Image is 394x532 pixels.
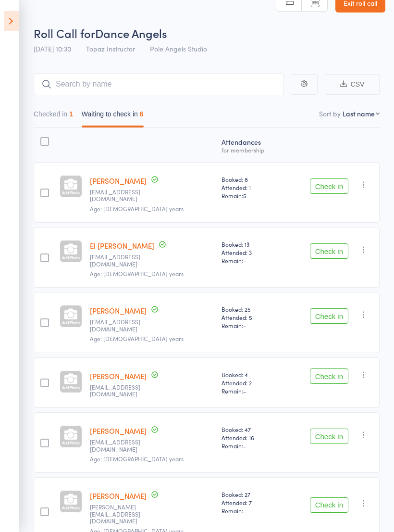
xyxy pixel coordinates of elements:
[34,73,283,95] input: Search by name
[243,507,246,515] span: -
[90,305,147,316] a: [PERSON_NAME]
[34,44,71,53] span: [DATE] 10:30
[243,191,246,200] span: 5
[310,497,348,513] button: Check in
[90,253,152,267] small: ekbelcher@hotmail.com
[243,321,246,329] span: -
[310,368,348,384] button: Check in
[140,110,144,118] div: 6
[222,191,280,200] span: Remain:
[95,25,167,41] span: Dance Angels
[90,241,154,251] a: El [PERSON_NAME]
[90,204,184,213] span: Age: [DEMOGRAPHIC_DATA] years
[150,44,207,53] span: Pole Angels Studio
[82,105,144,127] button: Waiting to check in6
[222,147,280,153] div: for membership
[325,74,380,95] button: CSV
[222,498,280,507] span: Attended: 7
[90,504,152,524] small: jessie_snake@hotmail.com
[222,183,280,191] span: Attended: 1
[243,442,246,450] span: -
[86,44,135,53] span: Topaz Instructor
[310,429,348,444] button: Check in
[222,313,280,321] span: Attended: 5
[90,176,147,186] a: [PERSON_NAME]
[222,305,280,313] span: Booked: 25
[90,371,147,381] a: [PERSON_NAME]
[243,387,246,395] span: -
[222,370,280,379] span: Booked: 4
[222,240,280,248] span: Booked: 13
[90,426,147,436] a: [PERSON_NAME]
[222,248,280,256] span: Attended: 3
[34,105,73,127] button: Checked in1
[222,321,280,329] span: Remain:
[90,318,152,332] small: samanthagcabot@gmail.com
[34,25,95,41] span: Roll Call for
[319,109,341,118] label: Sort by
[90,455,184,463] span: Age: [DEMOGRAPHIC_DATA] years
[222,442,280,450] span: Remain:
[218,132,283,158] div: Atten­dances
[343,109,375,118] div: Last name
[90,334,184,342] span: Age: [DEMOGRAPHIC_DATA] years
[310,178,348,194] button: Check in
[310,308,348,324] button: Check in
[90,189,152,203] small: whinniemartinibasil@gmail.com
[222,175,280,183] span: Booked: 8
[90,439,152,453] small: chantellejadeveitch24@gmail.com
[222,425,280,433] span: Booked: 47
[222,379,280,387] span: Attended: 2
[222,433,280,442] span: Attended: 16
[90,384,152,398] small: uplifttraining.ult@gmail.com
[222,507,280,515] span: Remain:
[243,256,246,265] span: -
[90,269,184,278] span: Age: [DEMOGRAPHIC_DATA] years
[69,110,73,118] div: 1
[222,256,280,265] span: Remain:
[90,491,147,501] a: [PERSON_NAME]
[222,387,280,395] span: Remain:
[222,490,280,498] span: Booked: 27
[310,243,348,259] button: Check in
